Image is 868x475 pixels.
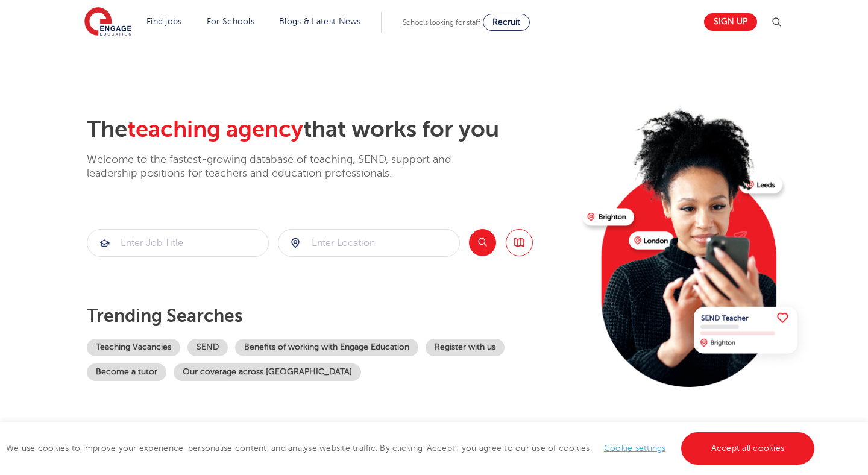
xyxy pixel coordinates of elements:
[235,339,418,356] a: Benefits of working with Engage Education
[604,444,666,453] a: Cookie settings
[279,17,361,26] a: Blogs & Latest News
[469,229,496,256] button: Search
[87,363,166,381] a: Become a tutor
[87,339,180,356] a: Teaching Vacancies
[127,116,303,142] span: teaching agency
[174,363,361,381] a: Our coverage across [GEOGRAPHIC_DATA]
[483,14,530,31] a: Recruit
[704,13,757,31] a: Sign up
[187,339,228,356] a: SEND
[146,17,182,26] a: Find jobs
[87,116,573,143] h2: The that works for you
[87,153,485,181] p: Welcome to the fastest-growing database of teaching, SEND, support and leadership positions for t...
[492,17,520,27] span: Recruit
[278,230,459,256] input: Submit
[87,230,268,256] input: Submit
[87,305,573,327] p: Trending searches
[87,229,269,257] div: Submit
[681,432,815,465] a: Accept all cookies
[84,7,131,37] img: Engage Education
[207,17,254,26] a: For Schools
[278,229,460,257] div: Submit
[426,339,505,356] a: Register with us
[6,444,817,453] span: We use cookies to improve your experience, personalise content, and analyse website traffic. By c...
[403,18,480,27] span: Schools looking for staff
